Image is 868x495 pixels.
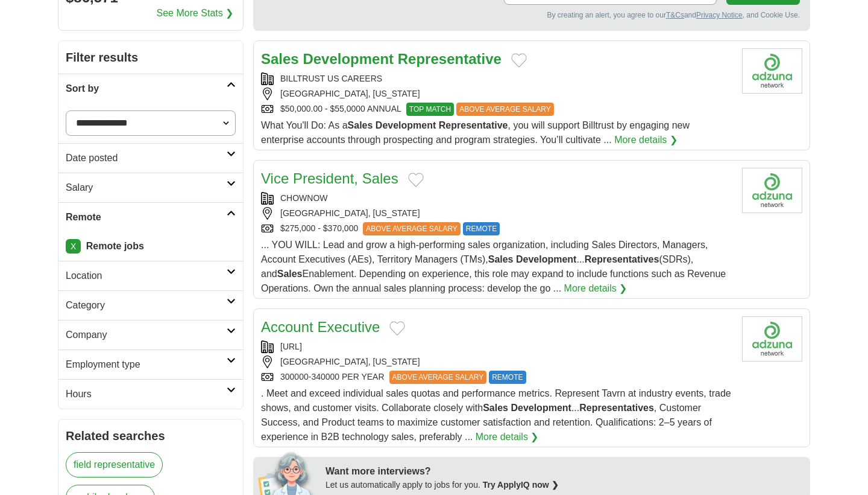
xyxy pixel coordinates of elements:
strong: Sales [261,51,299,67]
span: ... YOU WILL: Lead and grow a high-performing sales organization, including Sales Directors, Mana... [261,240,726,293]
strong: Representatives [579,403,654,413]
a: Vice President, Sales [261,170,398,187]
span: ABOVE AVERAGE SALARY [363,222,461,235]
h2: Filter results [58,41,243,74]
span: REMOTE [489,371,526,384]
strong: Sales [277,269,303,279]
div: Want more interviews? [325,464,803,479]
a: Remote [58,202,243,232]
a: Privacy Notice [696,11,743,19]
div: Let us automatically apply to jobs for you. [325,479,803,491]
h2: Hours [66,387,227,401]
div: 300000-340000 PER YEAR [261,371,732,384]
a: Account Executive [261,319,380,335]
div: [GEOGRAPHIC_DATA], [US_STATE] [261,356,732,368]
strong: Development [511,403,571,413]
strong: Development [376,120,436,130]
a: Company [58,320,243,350]
div: [GEOGRAPHIC_DATA], [US_STATE] [261,207,732,220]
h2: Sort by [66,81,227,96]
strong: Representative [439,120,508,130]
a: More details ❯ [614,133,678,147]
div: By creating an alert, you agree to our and , and Cookie Use. [263,10,800,21]
div: CHOWNOW [261,192,732,205]
button: Add to favorite jobs [408,173,424,187]
strong: Development [303,51,394,67]
a: Date posted [58,143,243,173]
img: Company logo [742,316,802,362]
h2: Company [66,328,227,342]
button: Add to favorite jobs [389,321,405,336]
strong: Representatives [585,254,659,264]
a: field representative [66,452,163,477]
span: TOP MATCH [406,103,454,116]
a: Try ApplyIQ now ❯ [483,480,559,490]
span: What You'll Do: As a , you will support Billtrust by engaging new enterprise accounts through pro... [261,120,690,145]
h2: Location [66,269,227,283]
div: BILLTRUST US CAREERS [261,72,732,85]
div: $50,000.00 - $55,0000 ANNUAL [261,103,732,116]
h2: Category [66,298,227,313]
span: ABOVE AVERAGE SALARY [456,103,554,116]
button: Add to favorite jobs [511,53,527,68]
strong: Sales [488,254,514,264]
h2: Date posted [66,151,227,165]
h2: Salary [66,180,227,195]
a: Salary [58,173,243,202]
div: [URL] [261,340,732,353]
a: X [66,239,81,254]
a: See More Stats ❯ [157,6,234,21]
strong: Remote jobs [86,241,144,251]
strong: Development [516,254,576,264]
a: Sales Development Representative [261,51,502,67]
a: T&Cs [666,11,684,19]
h2: Remote [66,210,227,225]
span: ABOVE AVERAGE SALARY [389,371,487,384]
div: [GEOGRAPHIC_DATA], [US_STATE] [261,88,732,100]
div: $275,000 - $370,000 [261,222,732,235]
span: REMOTE [463,222,500,235]
strong: Representative [398,51,502,67]
strong: Sales [348,120,373,130]
a: Employment type [58,350,243,379]
a: Location [58,261,243,290]
a: Sort by [58,74,243,103]
a: More details ❯ [564,281,627,296]
img: Company logo [742,168,802,213]
a: Hours [58,379,243,409]
strong: Sales [483,403,508,413]
a: Category [58,290,243,320]
img: Company logo [742,48,802,94]
a: More details ❯ [476,430,539,444]
span: . Meet and exceed individual sales quotas and performance metrics. Represent Tavrn at industry ev... [261,388,731,442]
h2: Employment type [66,357,227,372]
h2: Related searches [66,427,236,445]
